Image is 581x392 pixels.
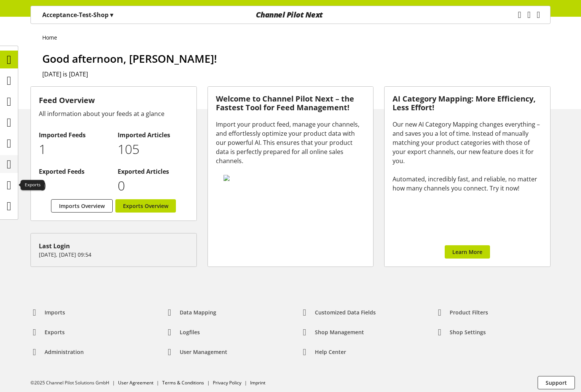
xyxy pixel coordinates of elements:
img: 78e1b9dcff1e8392d83655fcfc870417.svg [223,175,356,181]
h3: Welcome to Channel Pilot Next – the Fastest Tool for Feed Management! [216,95,366,112]
a: User Management [160,345,233,359]
a: Shop Management [295,325,370,339]
a: Logfiles [160,325,206,339]
div: Exports [21,180,45,190]
span: Exports [45,328,65,336]
li: ©2025 Channel Pilot Solutions GmbH [30,379,118,386]
p: 0 [118,176,188,195]
a: Imprint [250,379,265,386]
a: Imports Overview [51,199,113,213]
span: User Management [180,348,227,356]
button: Support [538,376,575,389]
span: Exports Overview [123,202,168,210]
p: 105 [118,140,188,159]
span: Data Mapping [180,308,216,316]
h2: [DATE] is [DATE] [42,70,551,79]
div: All information about your feeds at a glance [39,109,188,118]
a: Help center [295,345,352,359]
span: Shop Settings [450,328,486,336]
a: User Agreement [118,379,153,386]
span: Learn More [452,248,482,256]
span: Customized Data Fields [315,308,376,316]
div: Our new AI Category Mapping changes everything – and saves you a lot of time. Instead of manually... [393,120,542,193]
span: Help center [315,348,346,356]
span: Imports Overview [59,202,105,210]
a: Learn More [445,245,490,259]
h2: Imported Articles [118,130,188,140]
span: Support [546,379,567,387]
div: Import your product feed, manage your channels, and effortlessly optimize your product data with ... [216,120,366,165]
a: Exports [24,325,71,339]
span: Imports [45,308,65,316]
h2: Exported Feeds [39,167,110,176]
a: Administration [24,345,90,359]
p: 0 [39,176,110,195]
span: ▾ [110,11,113,19]
p: Acceptance-Test-Shop [42,10,113,19]
a: Shop Settings [429,325,492,339]
a: Product Filters [429,306,494,319]
span: Good afternoon, [PERSON_NAME]! [42,51,217,66]
span: Logfiles [180,328,200,336]
a: Customized Data Fields [295,306,382,319]
span: Product Filters [450,308,488,316]
a: Exports Overview [115,199,176,213]
nav: main navigation [30,6,551,24]
p: 1 [39,140,110,159]
a: Privacy Policy [213,379,241,386]
span: Shop Management [315,328,364,336]
h2: Exported Articles [118,167,188,176]
h2: Imported Feeds [39,130,110,140]
h3: Feed Overview [39,95,188,106]
span: Administration [45,348,84,356]
a: Imports [24,306,71,319]
a: Data Mapping [160,306,222,319]
div: Last Login [39,241,188,251]
a: Terms & Conditions [162,379,204,386]
p: [DATE], [DATE] 09:54 [39,251,188,259]
h3: AI Category Mapping: More Efficiency, Less Effort! [393,95,542,112]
